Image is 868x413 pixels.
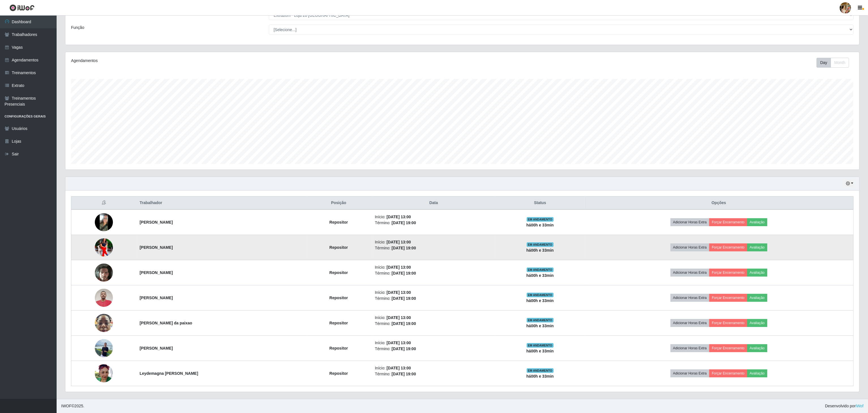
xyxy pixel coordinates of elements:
[306,196,372,210] th: Posição
[375,340,492,346] li: Início:
[392,246,416,250] time: [DATE] 19:00
[527,217,554,222] span: EM ANDAMENTO
[329,245,348,250] strong: Repositor
[392,221,416,225] time: [DATE] 19:00
[527,318,554,322] span: EM ANDAMENTO
[375,296,492,301] li: Término:
[375,365,492,371] li: Início:
[375,315,492,321] li: Início:
[747,218,767,226] button: Avaliação
[709,269,747,277] button: Forçar Encerramento
[526,324,554,328] strong: há 00 h e 33 min
[95,213,113,231] img: 1748484954184.jpeg
[387,215,411,219] time: [DATE] 13:00
[61,404,72,408] span: IWOF
[95,260,113,285] img: 1751312410869.jpeg
[387,341,411,345] time: [DATE] 13:00
[816,58,854,68] div: Toolbar with button groups
[387,265,411,269] time: [DATE] 13:00
[670,243,709,251] button: Adicionar Horas Extra
[496,196,584,210] th: Status
[747,243,767,251] button: Avaliação
[9,4,35,11] img: CoreUI Logo
[95,311,113,335] img: 1752580683628.jpeg
[709,294,747,302] button: Forçar Encerramento
[387,240,411,244] time: [DATE] 13:00
[387,290,411,295] time: [DATE] 13:00
[526,248,554,252] strong: há 00 h e 33 min
[329,321,348,325] strong: Repositor
[375,270,492,276] li: Término:
[670,319,709,327] button: Adicionar Horas Extra
[527,242,554,247] span: EM ANDAMENTO
[71,25,84,31] label: Função
[709,344,747,352] button: Forçar Encerramento
[527,343,554,348] span: EM ANDAMENTO
[747,369,767,377] button: Avaliação
[526,349,554,353] strong: há 00 h e 33 min
[387,315,411,320] time: [DATE] 13:00
[140,220,173,224] strong: [PERSON_NAME]
[140,321,192,325] strong: [PERSON_NAME] da paixao
[527,293,554,297] span: EM ANDAMENTO
[329,270,348,275] strong: Repositor
[375,371,492,377] li: Término:
[95,364,113,382] img: 1754944379156.jpeg
[95,337,113,359] img: 1753139041362.jpeg
[670,344,709,352] button: Adicionar Horas Extra
[670,369,709,377] button: Adicionar Horas Extra
[392,271,416,275] time: [DATE] 19:00
[71,58,392,64] div: Agendamentos
[329,296,348,300] strong: Repositor
[816,58,849,68] div: First group
[140,371,198,376] strong: Leydemagna [PERSON_NAME]
[747,319,767,327] button: Avaliação
[95,236,113,259] img: 1751311767272.jpeg
[747,344,767,352] button: Avaliação
[140,296,173,300] strong: [PERSON_NAME]
[527,368,554,373] span: EM ANDAMENTO
[526,298,554,303] strong: há 00 h e 33 min
[95,286,113,310] img: 1752325710297.jpeg
[375,346,492,352] li: Término:
[136,196,306,210] th: Trabalhador
[387,366,411,370] time: [DATE] 13:00
[526,273,554,278] strong: há 00 h e 33 min
[61,403,84,409] span: © 2025 .
[375,264,492,270] li: Início:
[329,371,348,376] strong: Repositor
[584,196,854,210] th: Opções
[527,268,554,272] span: EM ANDAMENTO
[375,239,492,245] li: Início:
[375,321,492,327] li: Término:
[375,220,492,226] li: Término:
[816,58,831,68] button: Day
[709,319,747,327] button: Forçar Encerramento
[831,58,849,68] button: Month
[375,290,492,296] li: Início:
[392,346,416,351] time: [DATE] 19:00
[140,270,173,275] strong: [PERSON_NAME]
[392,372,416,376] time: [DATE] 19:00
[526,374,554,378] strong: há 00 h e 33 min
[670,218,709,226] button: Adicionar Horas Extra
[392,321,416,326] time: [DATE] 19:00
[825,403,863,409] span: Desenvolvido por
[709,243,747,251] button: Forçar Encerramento
[392,296,416,301] time: [DATE] 19:00
[372,196,496,210] th: Data
[140,245,173,250] strong: [PERSON_NAME]
[670,294,709,302] button: Adicionar Horas Extra
[856,404,863,408] a: iWof
[747,294,767,302] button: Avaliação
[375,245,492,251] li: Término:
[670,269,709,277] button: Adicionar Horas Extra
[709,218,747,226] button: Forçar Encerramento
[375,214,492,220] li: Início:
[709,369,747,377] button: Forçar Encerramento
[526,223,554,227] strong: há 00 h e 33 min
[140,346,173,350] strong: [PERSON_NAME]
[329,220,348,224] strong: Repositor
[329,346,348,350] strong: Repositor
[747,269,767,277] button: Avaliação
